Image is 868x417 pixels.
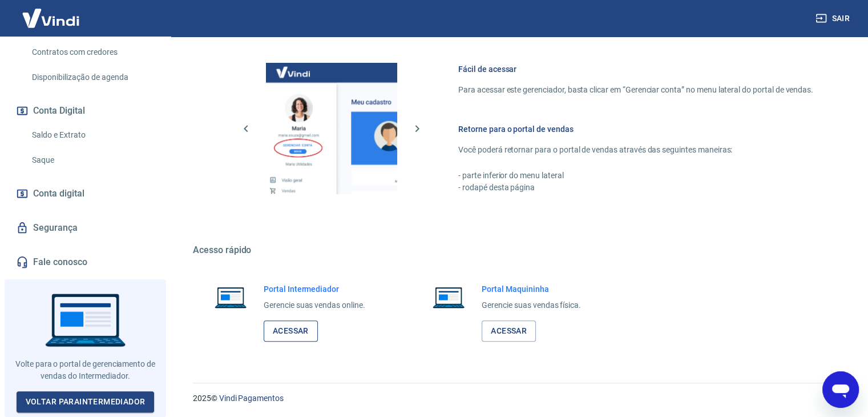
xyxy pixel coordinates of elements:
a: Fale conosco [14,250,157,275]
a: Acessar [264,320,318,342]
p: 2025 © [193,392,841,404]
img: Vindi [14,1,88,35]
a: Contratos com credores [27,41,157,64]
img: Imagem da dashboard mostrando o botão de gerenciar conta na sidebar no lado esquerdo [266,63,397,194]
h6: Retorne para o portal de vendas [458,123,813,135]
h6: Portal Intermediador [264,283,365,295]
a: Conta digital [14,181,157,206]
h6: Portal Maquininha [482,283,581,295]
a: Segurança [14,215,157,240]
h5: Acesso rápido [193,244,841,256]
button: Conta Digital [14,98,157,123]
button: Sair [813,8,854,29]
span: Conta digital [33,186,84,202]
a: Voltar paraIntermediador [17,391,155,412]
a: Saldo e Extrato [27,123,157,147]
p: - parte inferior do menu lateral [458,170,813,182]
h6: Fácil de acessar [458,63,813,75]
p: Para acessar este gerenciador, basta clicar em “Gerenciar conta” no menu lateral do portal de ven... [458,84,813,96]
a: Acessar [482,320,536,342]
p: - rodapé desta página [458,182,813,194]
img: Imagem de um notebook aberto [207,283,255,311]
iframe: Botão para abrir a janela de mensagens, conversa em andamento [822,371,859,408]
p: Gerencie suas vendas física. [482,299,581,311]
img: Imagem de um notebook aberto [425,283,473,311]
a: Saque [27,149,157,172]
a: Vindi Pagamentos [219,394,284,403]
p: Gerencie suas vendas online. [264,299,365,311]
a: Disponibilização de agenda [27,66,157,89]
p: Você poderá retornar para o portal de vendas através das seguintes maneiras: [458,144,813,156]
